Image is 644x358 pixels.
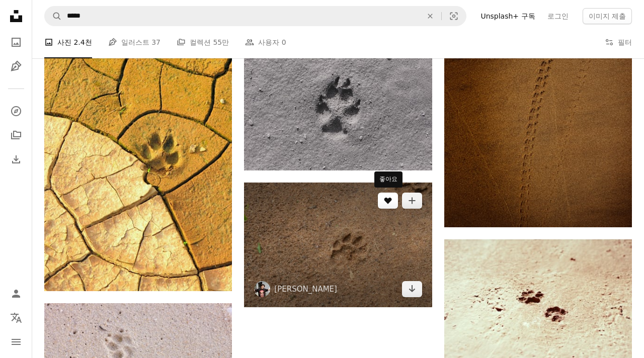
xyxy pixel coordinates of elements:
span: 55만 [213,37,229,48]
a: 컬렉션 [6,125,26,145]
img: 갈색과 흰색 콘크리트 바닥 [44,41,232,291]
a: 홈 — Unsplash [6,6,26,28]
img: Angelo Moleele의 프로필로 이동 [254,281,270,297]
a: 일러스트 [6,56,26,76]
span: 37 [151,37,160,48]
img: 동물 발자국 [244,45,432,170]
button: 언어 [6,308,26,328]
a: 다운로드 [402,281,422,297]
button: 삭제 [419,7,441,26]
button: Unsplash 검색 [45,7,62,26]
a: 로그인 [541,8,575,24]
button: 메뉴 [6,332,26,352]
button: 좋아요 [378,193,398,209]
a: Unsplash+ 구독 [474,8,541,24]
a: 일러스트 37 [108,26,160,58]
a: 탐색 [6,101,26,121]
a: 컬렉션 55만 [177,26,229,58]
a: 하얀 모래에 검은 색과 갈색 분말 [444,297,632,306]
a: 갈색과 흰색 콘크리트 바닥 [44,161,232,170]
button: 이미지 제출 [583,8,632,24]
span: 0 [282,37,286,48]
a: 동물 발자국 [244,103,432,112]
button: 시각적 검색 [442,7,466,26]
button: 컬렉션에 추가 [402,193,422,209]
a: [PERSON_NAME] [274,284,337,294]
a: 로그인 / 가입 [6,284,26,304]
a: 사진 [6,32,26,52]
a: 다운로드 내역 [6,149,26,169]
a: 브라운 텍스타일에 골드 체인 목걸이 [444,105,632,114]
img: 개 발이 모래에 지문 [244,183,432,307]
button: 필터 [605,26,632,58]
a: 개 발이 모래에 지문 [244,240,432,249]
div: 좋아요 [374,171,403,188]
a: 사용자 0 [245,26,286,58]
form: 사이트 전체에서 이미지 찾기 [44,6,466,26]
